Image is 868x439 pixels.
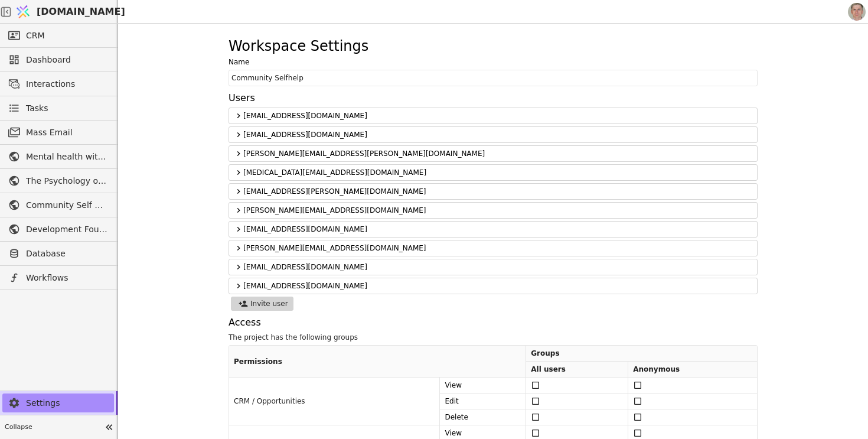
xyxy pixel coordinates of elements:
h1: Workspace Settings [229,35,368,57]
a: Interactions [2,74,114,93]
span: Tasks [26,102,48,115]
span: [PERSON_NAME][EMAIL_ADDRESS][DOMAIN_NAME] [243,205,752,216]
span: [EMAIL_ADDRESS][DOMAIN_NAME] [243,262,752,272]
th: Groups [526,346,757,362]
td: View [440,378,526,394]
a: Mental health without prejudice project [2,147,114,166]
span: [EMAIL_ADDRESS][DOMAIN_NAME] [243,110,752,121]
a: CRM [2,26,114,45]
span: CRM [26,30,45,42]
a: Workflows [2,268,114,287]
th: All users [526,362,628,378]
span: Database [26,248,108,260]
img: 1560949290925-CROPPED-IMG_0201-2-.jpg [848,3,866,21]
span: [EMAIL_ADDRESS][DOMAIN_NAME] [243,129,752,140]
th: Anonymous [628,362,757,378]
span: [EMAIL_ADDRESS][DOMAIN_NAME] [243,224,752,235]
label: Access [229,316,758,330]
td: Edit [440,394,526,409]
span: [DOMAIN_NAME] [37,5,125,19]
span: [MEDICAL_DATA][EMAIL_ADDRESS][DOMAIN_NAME] [243,167,752,178]
a: Database [2,244,114,263]
span: Workflows [26,272,108,284]
span: Settings [26,397,108,409]
a: [DOMAIN_NAME] [12,1,118,23]
span: Mental health without prejudice project [26,151,108,163]
label: Users [229,91,758,105]
th: Permissions [229,346,526,378]
a: Tasks [2,99,114,118]
img: Logo [14,1,32,23]
a: Settings [2,394,114,412]
a: Mass Email [2,123,114,142]
span: [EMAIL_ADDRESS][DOMAIN_NAME] [243,281,752,291]
span: Development Foundation [26,223,108,236]
a: Community Self Help [2,196,114,214]
a: Dashboard [2,50,114,69]
label: Name [229,57,758,67]
a: Development Foundation [2,220,114,239]
span: Mass Email [26,126,108,139]
td: Delete [440,409,526,425]
span: Interactions [26,78,108,90]
div: The project has the following groups [229,332,758,343]
td: CRM / Opportunities [229,378,440,425]
span: Community Self Help [26,199,108,212]
span: [PERSON_NAME][EMAIL_ADDRESS][PERSON_NAME][DOMAIN_NAME] [243,148,752,159]
a: The Psychology of War [2,171,114,190]
button: Invite user [231,297,293,311]
span: The Psychology of War [26,175,108,187]
span: Dashboard [26,54,108,66]
span: [PERSON_NAME][EMAIL_ADDRESS][DOMAIN_NAME] [243,243,752,253]
span: [EMAIL_ADDRESS][PERSON_NAME][DOMAIN_NAME] [243,186,752,197]
span: Collapse [5,422,101,433]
